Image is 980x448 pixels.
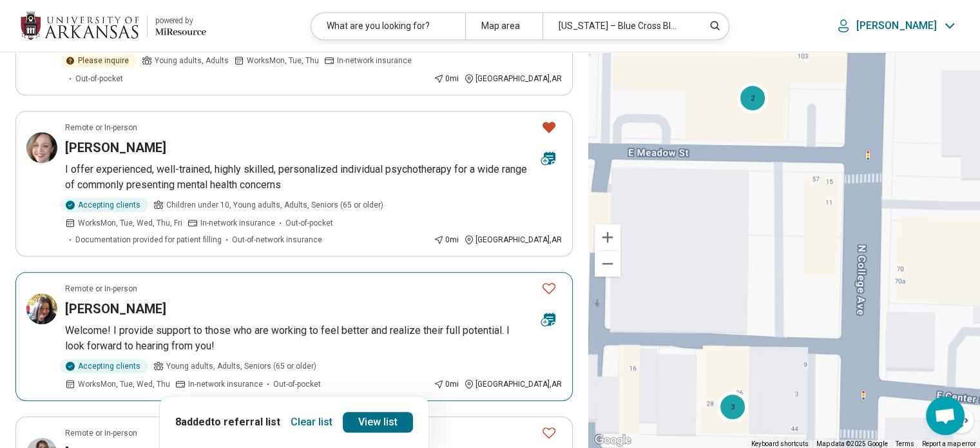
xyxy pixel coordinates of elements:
[926,396,965,435] div: Open chat
[434,234,459,246] div: 0 mi
[65,323,562,354] p: Welcome! I provide support to those who are working to feel better and realize their full potenti...
[922,440,976,447] a: Report a map error
[595,224,620,250] button: Zoom in
[536,114,562,141] button: Favorite
[166,360,316,372] span: Young adults, Adults, Seniors (65 or older)
[78,378,170,390] span: Works Mon, Tue, Wed, Thu
[464,73,562,84] div: [GEOGRAPHIC_DATA] , AR
[65,122,137,133] p: Remote or In-person
[78,217,182,229] span: Works Mon, Tue, Wed, Thu, Fri
[434,73,459,84] div: 0 mi
[896,440,914,447] a: Terms (opens in new tab)
[856,19,937,32] p: [PERSON_NAME]
[285,217,333,229] span: Out-of-pocket
[816,440,888,447] span: Map data ©2025 Google
[21,10,206,41] a: University of Arkansaspowered by
[188,378,263,390] span: In-network insurance
[65,162,562,193] p: I offer experienced, well-trained, highly skilled, personalized individual psychotherapy for a wi...
[60,359,148,373] div: Accepting clients
[536,275,562,302] button: Favorite
[434,378,459,390] div: 0 mi
[285,412,338,433] button: Clear list
[65,427,137,439] p: Remote or In-person
[175,414,280,430] p: 8 added
[166,199,383,211] span: Children under 10, Young adults, Adults, Seniors (65 or older)
[464,234,562,246] div: [GEOGRAPHIC_DATA] , AR
[737,82,768,113] div: 2
[465,13,543,39] div: Map area
[232,234,322,246] span: Out-of-network insurance
[595,251,620,277] button: Zoom out
[65,139,166,157] h3: [PERSON_NAME]
[273,378,321,390] span: Out-of-pocket
[211,416,280,428] span: to referral list
[337,55,412,66] span: In-network insurance
[247,55,319,66] span: Works Mon, Tue, Thu
[343,412,413,433] a: View list
[464,378,562,390] div: [GEOGRAPHIC_DATA] , AR
[65,300,166,318] h3: [PERSON_NAME]
[65,283,137,295] p: Remote or In-person
[155,15,206,26] div: powered by
[536,420,562,446] button: Favorite
[200,217,275,229] span: In-network insurance
[21,10,139,41] img: University of Arkansas
[155,55,229,66] span: Young adults, Adults
[60,54,137,68] div: Please inquire
[717,391,748,422] div: 3
[60,198,148,212] div: Accepting clients
[75,73,123,84] span: Out-of-pocket
[75,234,222,246] span: Documentation provided for patient filling
[543,13,697,39] div: [US_STATE] – Blue Cross Blue Shield
[311,13,465,39] div: What are you looking for?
